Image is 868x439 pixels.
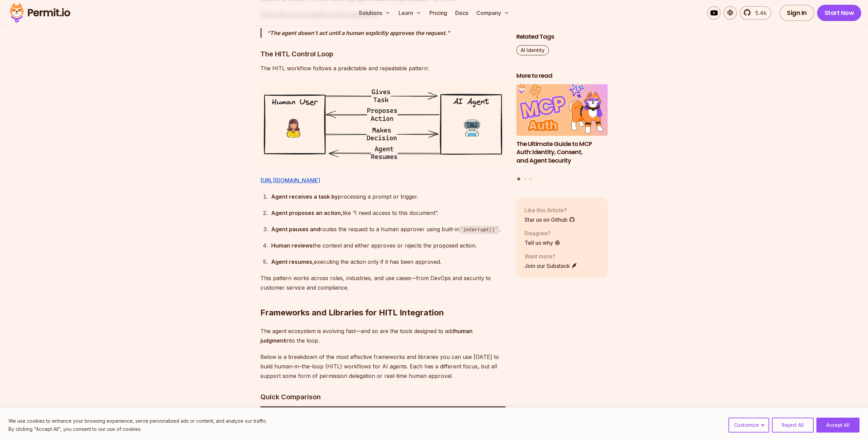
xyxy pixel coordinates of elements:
img: The Ultimate Guide to MCP Auth: Identity, Consent, and Agent Security [516,84,608,136]
img: Permit logo [7,1,73,24]
a: Join our Substack [524,261,577,270]
p: Like this Article? [524,206,575,214]
a: Tell us why [524,238,560,246]
code: interrupt() [459,226,499,234]
strong: The agent doesn’t act until a human explicitly approves the request. [270,30,447,36]
a: Docs [453,6,471,20]
button: Go to slide 1 [517,178,520,181]
span: 5.4k [751,9,767,17]
img: image.png [260,84,505,164]
button: Solutions [356,6,393,20]
a: Pricing [427,6,450,20]
button: Learn [396,6,424,20]
button: Go to slide 2 [523,178,526,180]
p: Below is a breakdown of the most effective frameworks and libraries you can use [DATE] to build h... [260,352,505,381]
div: like “I need access to this document”. [271,208,505,218]
a: Sign In [779,5,814,21]
th: HITL Support [406,406,505,420]
strong: Agent resumes, [271,258,314,265]
h3: Quick Comparison [260,391,505,402]
p: We use cookies to enhance your browsing experience, serve personalized ads or content, and analyz... [8,417,267,425]
button: Reject All [772,418,814,433]
li: 1 of 3 [516,84,608,173]
a: 5.4k [740,6,771,20]
button: Accept All [816,418,860,433]
a: [URL][DOMAIN_NAME] [260,177,320,184]
h3: The Ultimate Guide to MCP Auth: Identity, Consent, and Agent Security [516,140,608,165]
h2: Related Tags [516,33,608,41]
button: Customize [728,418,769,433]
th: Strengths [313,406,405,420]
a: Star us on Github [524,215,575,223]
p: Disagree? [524,229,560,237]
strong: Agent pauses and [271,226,320,233]
a: AI Identity [516,45,549,55]
button: Go to slide 3 [529,178,532,180]
div: Posts [516,84,608,182]
h2: More to read [516,72,608,80]
p: The agent ecosystem is evolving fast—and so are the tools designed to add into the loop. [260,326,505,345]
th: Framework / Tool [260,406,314,420]
button: Company [474,6,512,20]
p: By clicking "Accept All", you consent to our use of cookies. [8,425,267,433]
p: This pattern works across roles, industries, and use cases—from DevOps and security to customer s... [260,273,505,292]
strong: Agent proposes an action, [271,209,343,216]
strong: Agent receives a task by [271,193,338,200]
p: The HITL workflow follows a predictable and repeatable pattern: [260,63,505,73]
div: processing a prompt or trigger. [271,192,505,201]
div: routes the request to a human approver using built-in . [271,224,505,234]
p: Want more? [524,252,577,260]
h3: The HITL Control Loop [260,49,505,59]
a: Start Now [817,5,862,21]
div: executing the action only if it has been approved. [271,257,505,267]
a: The Ultimate Guide to MCP Auth: Identity, Consent, and Agent SecurityThe Ultimate Guide to MCP Au... [516,84,608,173]
h2: Frameworks and Libraries for HITL Integration [260,280,505,318]
strong: Human reviews [271,242,313,249]
div: the context and either approves or rejects the proposed action. [271,241,505,250]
